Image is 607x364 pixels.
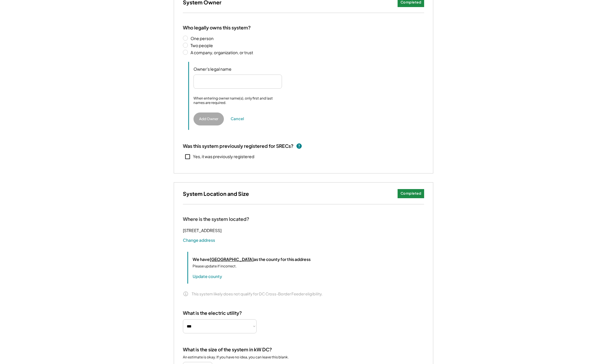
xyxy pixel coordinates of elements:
[183,227,222,234] div: [STREET_ADDRESS]
[183,347,272,353] div: What is the size of the system in kW DC?
[183,310,242,316] div: What is the electric utility?
[192,291,323,297] div: This system likely does not qualify for DC Cross-Border Feeder eligibility.
[193,154,254,160] div: Yes, it was previously registered
[193,96,282,105] div: When entering owner name(s), only first and last names are required.
[189,36,424,40] label: One person
[183,143,293,149] div: Was this system previously registered for SRECs?
[210,257,254,262] u: [GEOGRAPHIC_DATA]
[189,43,424,47] label: Two people
[193,112,224,125] button: Add Owner
[183,25,251,31] div: Who legally owns this system?
[228,115,246,123] button: Cancel
[183,216,249,222] div: Where is the system located?
[193,273,222,279] button: Update county
[183,237,215,243] button: Change address
[193,264,237,269] div: Please update if incorrect.
[193,256,311,262] div: We have as the county for this address
[183,355,289,360] div: An estimate is okay. If you have no idea, you can leave this blank.
[401,191,421,196] div: Completed
[193,66,252,72] h5: Owner's legal name
[183,190,249,197] h3: System Location and Size
[189,50,424,54] label: A company, organization, or trust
